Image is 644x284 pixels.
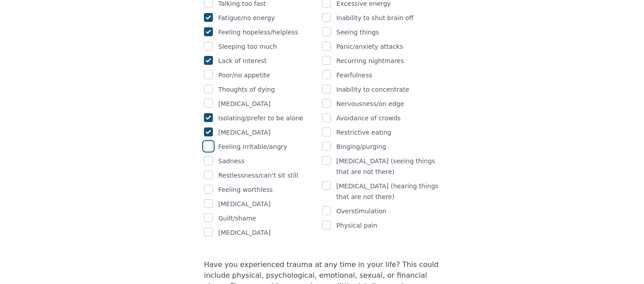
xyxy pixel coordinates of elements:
p: Recurring nightmares [336,55,404,66]
p: Panic/anxiety attacks [336,41,403,52]
p: [MEDICAL_DATA] (seeing things that are not there) [336,156,440,177]
p: Lack of interest [218,55,267,66]
p: Poor/no appetite [218,70,270,81]
p: Inability to shut brain off [336,13,414,23]
p: Thoughts of dying [218,84,275,95]
p: Feeling worthless [218,184,273,195]
p: Feeling hopeless/helpless [218,27,298,38]
p: Physical pain [336,220,377,231]
p: Restlessness/can't sit still [218,170,298,181]
p: Fatigue/no energy [218,13,275,23]
p: Overstimulation [336,206,386,216]
p: Feeling irritable/angry [218,141,287,152]
p: Isolating/prefer to be alone [218,113,303,123]
p: Fearfulness [336,70,372,81]
p: Binging/purging [336,141,386,152]
p: [MEDICAL_DATA] [218,98,271,109]
p: Seeing things [336,27,379,38]
p: [MEDICAL_DATA] [218,227,271,238]
p: [MEDICAL_DATA] (hearing things that are not there) [336,181,440,202]
p: [MEDICAL_DATA] [218,199,271,209]
p: Sleeping too much [218,41,277,52]
p: [MEDICAL_DATA] [218,127,271,138]
p: Avoidance of crowds [336,113,401,123]
p: Restrictive eating [336,127,391,138]
p: Guilt/shame [218,213,256,224]
p: Inability to concentrate [336,84,409,95]
p: Nervousness/on edge [336,98,404,109]
p: Sadness [218,156,244,166]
